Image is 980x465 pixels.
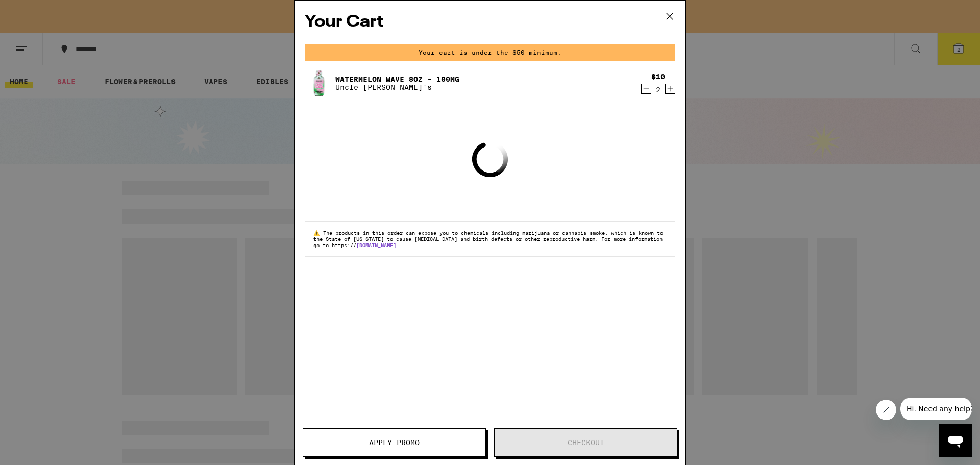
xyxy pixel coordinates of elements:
[305,69,333,97] img: Watermelon Wave 8oz - 100mg
[335,75,459,83] a: Watermelon Wave 8oz - 100mg
[305,44,675,61] div: Your cart is under the $50 minimum.
[651,72,665,81] div: $10
[876,400,896,420] iframe: Close message
[335,83,459,91] p: Uncle [PERSON_NAME]'s
[641,84,651,94] button: Decrement
[939,424,972,457] iframe: Button to launch messaging window
[305,11,675,34] h2: Your Cart
[313,230,323,236] span: ⚠️
[494,428,677,457] button: Checkout
[665,84,675,94] button: Increment
[313,230,663,248] span: The products in this order can expose you to chemicals including marijuana or cannabis smoke, whi...
[303,428,486,457] button: Apply Promo
[900,398,972,420] iframe: Message from company
[369,439,420,446] span: Apply Promo
[568,439,604,446] span: Checkout
[6,7,73,15] span: Hi. Need any help?
[356,242,396,248] a: [DOMAIN_NAME]
[651,86,665,94] div: 2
